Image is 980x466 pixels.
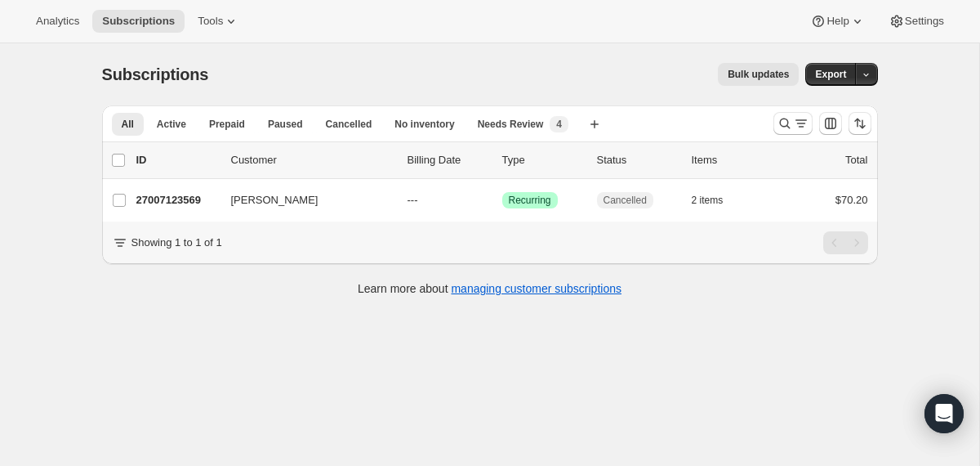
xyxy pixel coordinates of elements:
span: 4 [556,118,562,131]
a: managing customer subscriptions [451,282,621,295]
p: Total [845,152,867,168]
span: Export [815,68,846,81]
span: [PERSON_NAME] [231,192,318,208]
p: Customer [231,152,394,168]
button: Help [800,10,875,33]
div: Items [692,152,773,168]
span: No inventory [394,118,454,131]
p: Status [597,152,679,168]
button: Settings [879,10,954,33]
button: Bulk updates [718,63,799,86]
button: Create new view [581,113,608,136]
span: Active [157,118,186,131]
button: Sort the results [849,112,871,135]
div: IDCustomerBilling DateTypeStatusItemsTotal [136,152,868,168]
span: Help [826,15,849,28]
span: 2 items [692,194,724,207]
span: Subscriptions [102,65,209,83]
button: [PERSON_NAME] [221,187,385,213]
button: Subscriptions [92,10,185,33]
span: Prepaid [209,118,245,131]
button: Export [805,63,856,86]
nav: Pagination [823,231,868,254]
p: Learn more about [358,280,621,297]
p: Showing 1 to 1 of 1 [131,235,222,251]
span: Cancelled [604,194,647,207]
div: Open Intercom Messenger [924,394,964,433]
span: Recurring [509,194,551,207]
p: 27007123569 [136,192,218,208]
button: Customize table column order and visibility [819,112,842,135]
p: ID [136,152,218,168]
span: $70.20 [835,194,868,206]
button: Tools [188,10,249,33]
button: 2 items [692,189,742,212]
span: Analytics [36,15,79,28]
span: Needs Review [478,118,544,131]
span: Tools [198,15,223,28]
span: Settings [905,15,944,28]
span: Paused [268,118,303,131]
span: Cancelled [326,118,372,131]
span: --- [408,194,418,206]
div: Type [502,152,584,168]
span: All [122,118,134,131]
span: Subscriptions [102,15,175,28]
p: Billing Date [408,152,489,168]
div: 27007123569[PERSON_NAME]---SuccessRecurringCancelled2 items$70.20 [136,189,868,212]
button: Analytics [26,10,89,33]
button: Search and filter results [773,112,813,135]
span: Bulk updates [728,68,789,81]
